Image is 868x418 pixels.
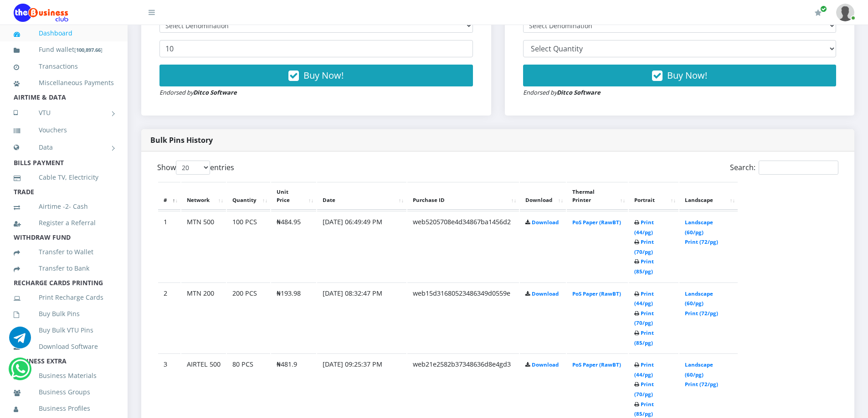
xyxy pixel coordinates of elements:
[317,282,406,353] td: [DATE] 08:32:47 PM
[14,212,114,233] a: Register a Referral
[679,182,738,210] th: Landscape: activate to sort column ascending
[14,336,114,357] a: Download Software
[407,182,519,210] th: Purchase ID: activate to sort column ascending
[14,23,114,44] a: Dashboard
[159,88,237,96] small: Endorsed by
[567,182,628,210] th: Thermal Printer: activate to sort column ascending
[14,382,114,403] a: Business Groups
[317,211,406,282] td: [DATE] 06:49:49 PM
[9,333,31,348] a: Chat for support
[14,4,68,22] img: Logo
[181,282,226,353] td: MTN 200
[634,361,654,378] a: Print (44/pg)
[14,72,114,93] a: Miscellaneous Payments
[407,282,519,353] td: web15d31680523486349d0559e
[176,161,210,175] select: Showentries
[181,211,226,282] td: MTN 500
[158,182,180,210] th: #: activate to sort column descending
[759,161,838,175] input: Search:
[14,320,114,341] a: Buy Bulk VTU Pins
[634,258,654,275] a: Print (85/pg)
[303,69,344,81] span: Buy Now!
[76,46,101,53] b: 100,897.66
[685,238,718,245] a: Print (72/pg)
[158,211,180,282] td: 1
[14,120,114,141] a: Vouchers
[227,282,270,353] td: 200 PCS
[181,182,226,210] th: Network: activate to sort column ascending
[227,182,270,210] th: Quantity: activate to sort column ascending
[14,39,114,60] a: Fund wallet[100,897.66]
[74,46,103,53] small: [ ]
[271,282,316,353] td: ₦193.98
[158,282,180,353] td: 2
[150,135,213,145] strong: Bulk Pins History
[157,161,234,175] label: Show entries
[667,69,707,81] span: Buy Now!
[685,361,713,378] a: Landscape (60/pg)
[227,211,270,282] td: 100 PCS
[14,287,114,308] a: Print Recharge Cards
[685,290,713,307] a: Landscape (60/pg)
[685,219,713,236] a: Landscape (60/pg)
[634,238,654,255] a: Print (70/pg)
[14,303,114,324] a: Buy Bulk Pins
[523,65,837,86] button: Buy Now!
[730,161,838,175] label: Search:
[572,361,621,368] a: PoS Paper (RawBT)
[14,56,114,77] a: Transactions
[820,5,827,12] span: Renew/Upgrade Subscription
[685,381,718,388] a: Print (72/pg)
[520,182,566,210] th: Download: activate to sort column ascending
[629,182,678,210] th: Portrait: activate to sort column ascending
[532,219,559,226] a: Download
[271,211,316,282] td: ₦484.95
[14,167,114,188] a: Cable TV, Electricity
[14,365,114,386] a: Business Materials
[407,211,519,282] td: web5205708e4d34867ba1456d2
[159,65,473,86] button: Buy Now!
[634,329,654,346] a: Print (85/pg)
[317,182,406,210] th: Date: activate to sort column ascending
[532,290,559,297] a: Download
[14,258,114,279] a: Transfer to Bank
[572,290,621,297] a: PoS Paper (RawBT)
[14,136,114,159] a: Data
[14,196,114,217] a: Airtime -2- Cash
[159,40,473,57] input: Enter Quantity
[572,219,621,226] a: PoS Paper (RawBT)
[685,310,718,317] a: Print (72/pg)
[815,9,822,16] i: Renew/Upgrade Subscription
[271,182,316,210] th: Unit Price: activate to sort column ascending
[532,361,559,368] a: Download
[634,310,654,327] a: Print (70/pg)
[523,88,601,96] small: Endorsed by
[634,401,654,418] a: Print (85/pg)
[836,4,854,21] img: User
[11,365,30,380] a: Chat for support
[14,242,114,262] a: Transfer to Wallet
[557,88,601,96] strong: Ditco Software
[634,381,654,398] a: Print (70/pg)
[634,290,654,307] a: Print (44/pg)
[634,219,654,236] a: Print (44/pg)
[14,101,114,124] a: VTU
[193,88,237,96] strong: Ditco Software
